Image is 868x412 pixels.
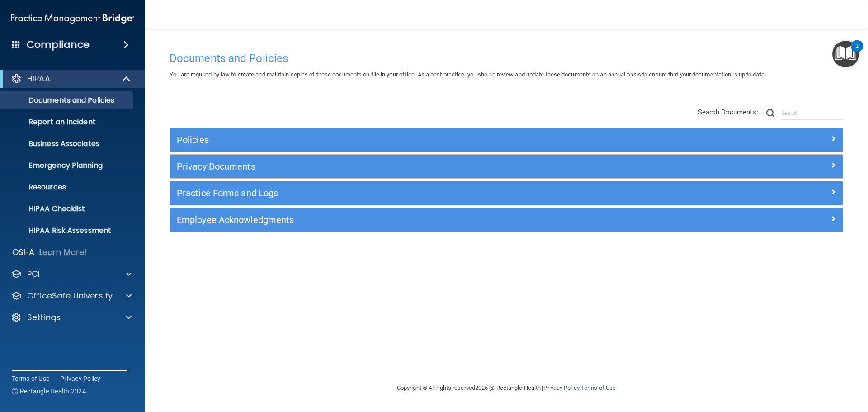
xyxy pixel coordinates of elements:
[11,73,131,84] a: HIPAA
[60,374,101,383] a: Privacy Policy
[177,215,668,225] h5: Employee Acknowledgments
[27,269,40,279] p: PCI
[12,374,49,383] a: Terms of Use
[6,161,129,170] p: Emergency Planning
[177,159,836,174] a: Privacy Documents
[11,9,134,28] img: PMB logo
[6,96,129,105] p: Documents and Policies
[177,133,836,147] a: Policies
[855,46,859,58] div: 2
[27,312,61,323] p: Settings
[170,71,766,78] span: You are required by law to create and maintain copies of these documents on file in your office. ...
[341,374,671,403] div: Copyright © All rights reserved 2025 @ Rectangle Health | |
[698,108,758,116] span: Search Documents:
[543,384,579,391] a: Privacy Policy
[6,204,129,213] p: HIPAA Checklist
[11,312,132,323] a: Settings
[832,41,859,67] button: Open Resource Center, 2 new notifications
[6,139,129,148] p: Business Associates
[781,106,843,120] input: Search
[39,247,87,258] p: Learn More!
[27,38,90,51] h4: Compliance
[581,384,616,391] a: Terms of Use
[177,161,668,171] h5: Privacy Documents
[11,290,132,301] a: OfficeSafe University
[27,73,50,84] p: HIPAA
[6,183,129,192] p: Resources
[177,186,836,200] a: Practice Forms and Logs
[766,109,774,117] img: ic-search.3b580494.png
[27,290,113,301] p: OfficeSafe University
[177,135,668,145] h5: Policies
[177,188,668,198] h5: Practice Forms and Logs
[6,226,129,235] p: HIPAA Risk Assessment
[170,52,843,64] h4: Documents and Policies
[11,269,132,279] a: PCI
[12,387,86,396] span: Ⓒ Rectangle Health 2024
[177,213,836,227] a: Employee Acknowledgments
[6,118,129,127] p: Report an Incident
[12,247,35,258] p: OSHA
